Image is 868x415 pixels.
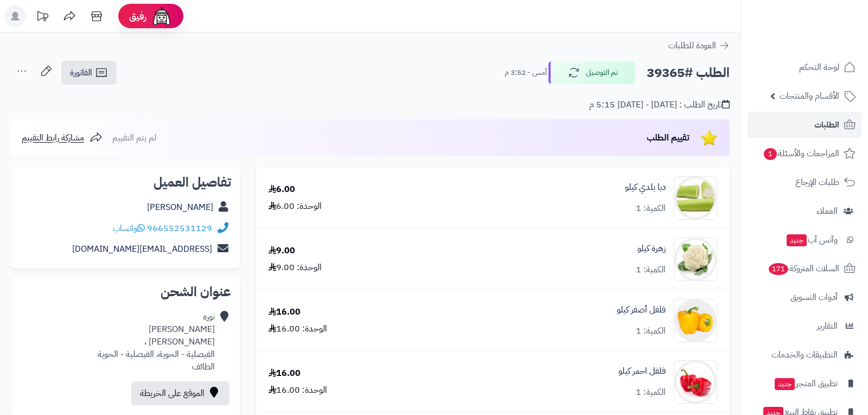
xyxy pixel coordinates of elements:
div: 9.00 [269,245,295,257]
h2: الطلب #39365 [647,62,730,84]
a: فلفل احمر كيلو [618,365,666,378]
a: تطبيق المتجرجديد [748,371,861,397]
a: الموقع على الخريطة [131,381,229,405]
h2: تفاصيل العميل [20,176,231,189]
div: الكمية: 1 [636,325,666,337]
a: لوحة التحكم [748,54,861,80]
span: العملاء [816,203,838,219]
small: أمس - 3:52 م [505,67,547,78]
div: الوحدة: 16.00 [269,384,327,397]
a: الطلبات [748,112,861,138]
img: ai-face.png [151,5,173,27]
div: 6.00 [269,183,295,196]
a: السلات المتروكة171 [748,256,861,282]
a: التقارير [748,313,861,339]
span: 171 [769,263,788,275]
span: تقييم الطلب [647,131,690,144]
div: 16.00 [269,306,301,318]
a: تحديثات المنصة [29,5,56,30]
div: نوره [PERSON_NAME] [PERSON_NAME] ، الفيصلية - الحوية، الفيصلية - الحوية الطائف [98,311,215,373]
a: [PERSON_NAME] [147,201,213,214]
a: واتساب [113,222,145,235]
div: الكمية: 1 [636,264,666,276]
div: الكمية: 1 [636,386,666,399]
span: جديد [787,234,807,246]
span: لوحة التحكم [799,60,839,75]
img: 1664180160-171595_1-20201031-203101-90x90.png [674,299,717,342]
button: تم التوصيل [548,61,635,84]
a: زهرة كيلو [637,242,666,255]
a: أدوات التسويق [748,284,861,310]
span: لم يتم التقييم [112,131,156,144]
span: الطلبات [814,117,839,132]
div: 16.00 [269,367,301,380]
a: العودة للطلبات [668,39,730,52]
div: الوحدة: 16.00 [269,323,327,335]
span: وآتس آب [786,232,838,247]
span: تطبيق المتجر [774,376,838,391]
span: طلبات الإرجاع [795,175,839,190]
a: 966552531129 [147,222,212,235]
span: الأقسام والمنتجات [780,88,839,104]
a: فلفل أصفر كيلو [617,304,666,316]
a: مشاركة رابط التقييم [22,131,103,144]
a: طلبات الإرجاع [748,169,861,195]
span: مشاركة رابط التقييم [22,131,84,144]
span: السلات المتروكة [768,261,839,276]
span: رفيق [129,10,146,23]
div: تاريخ الطلب : [DATE] - [DATE] 5:15 م [589,99,730,111]
a: الفاتورة [61,61,117,85]
a: المراجعات والأسئلة1 [748,141,861,167]
h2: عنوان الشحن [20,285,231,298]
img: 1676795937-%D9%84%D9%82%D8%B7%D8%A9%20%D8%A7%D9%84%D8%B4%D8%A7%D8%B4%D8%A9%202023-02-19%20113622-... [674,176,717,220]
a: وآتس آبجديد [748,227,861,253]
span: العودة للطلبات [668,39,716,52]
span: جديد [775,378,795,390]
a: التطبيقات والخدمات [748,342,861,368]
img: 439672eb40e0ac5a2183d27ca2ba3ab95c88-90x90.jpg [674,360,717,404]
a: [EMAIL_ADDRESS][DOMAIN_NAME] [72,242,212,256]
div: الوحدة: 6.00 [269,200,322,213]
span: التقارير [817,318,838,334]
span: 1 [764,148,777,160]
span: التطبيقات والخدمات [771,347,838,362]
span: المراجعات والأسئلة [763,146,839,161]
a: دبا بلدي كيلو [625,181,666,194]
span: أدوات التسويق [790,290,838,305]
a: العملاء [748,198,861,224]
div: الكمية: 1 [636,202,666,215]
div: الوحدة: 9.00 [269,261,322,274]
span: الفاتورة [70,66,92,79]
img: 439587971c1bdcbf4e73eb8a4b03ad12e1ac-90x90.jpg [674,238,717,281]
